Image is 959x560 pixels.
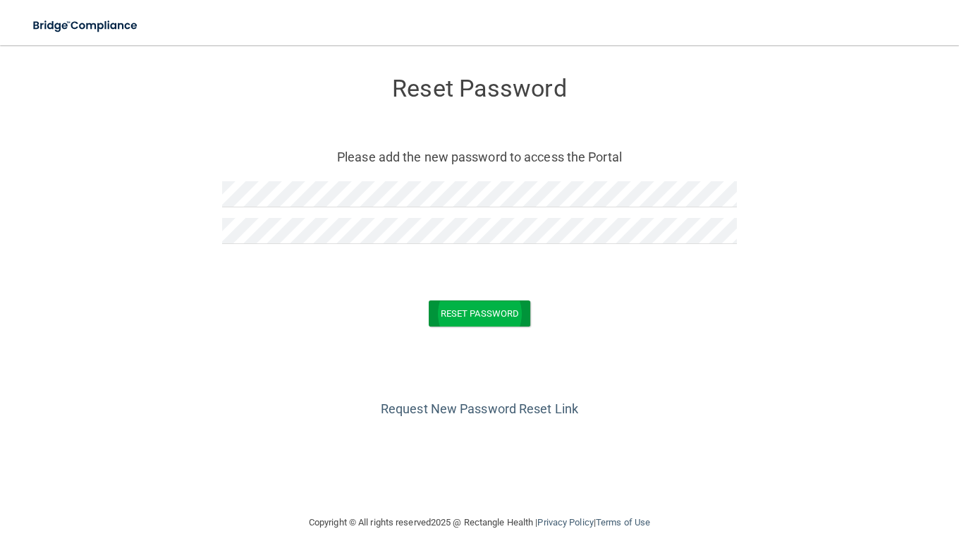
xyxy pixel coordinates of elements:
button: Reset Password [429,300,530,327]
a: Request New Password Reset Link [381,401,578,416]
img: bridge_compliance_login_screen.278c3ca4.svg [21,11,151,40]
h3: Reset Password [222,75,737,102]
a: Terms of Use [596,517,650,528]
div: Copyright © All rights reserved 2025 @ Rectangle Health | | [222,500,737,545]
a: Privacy Policy [537,517,593,528]
p: Please add the new password to access the Portal [233,145,726,169]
